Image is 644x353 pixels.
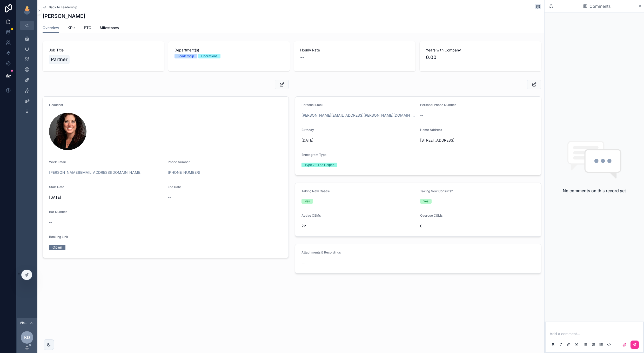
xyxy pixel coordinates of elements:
span: Years with Company [426,48,535,53]
span: Job Title [49,48,158,53]
span: Personal Email [301,103,323,107]
span: Attachments & Recordings [301,250,341,254]
span: Work Email [49,160,66,164]
span: Bar Number [49,210,67,214]
span: Taking New Cases? [301,189,330,193]
span: PTO [84,25,91,30]
span: -- [300,54,304,61]
div: Type 2 - The Helper [305,163,334,167]
span: Home Address [420,128,442,132]
span: [DATE] [49,195,164,200]
span: Active CSMs [301,214,321,217]
span: Partner [51,56,68,63]
span: -- [420,113,423,118]
a: Overview [43,23,59,33]
div: Yes [305,199,310,204]
a: [PERSON_NAME][EMAIL_ADDRESS][PERSON_NAME][DOMAIN_NAME] [301,113,416,118]
span: Viewing as [PERSON_NAME] [20,321,29,325]
span: 22 [301,223,416,229]
h2: No comments on this record yet [563,188,626,194]
span: Personal Phone Number [420,103,456,107]
span: KPIs [68,25,76,30]
div: Yes [423,199,428,204]
span: Overview [43,25,59,30]
span: Phone Number [168,160,190,164]
span: 0.00 [426,54,535,61]
span: KD [24,334,30,341]
div: Operations [201,54,217,58]
span: Back to Leadership [49,5,77,9]
span: Hourly Rate [300,48,409,53]
span: End Date [168,185,181,189]
span: Headshot [49,103,63,107]
span: Birthday [301,128,314,132]
span: 0 [420,223,535,229]
span: Start Date [49,185,64,189]
a: KPIs [68,23,76,34]
span: [STREET_ADDRESS] [420,138,535,143]
span: [DATE] [301,138,416,143]
a: [PHONE_NUMBER] [168,170,200,175]
a: PTO [84,23,91,34]
span: Department(s) [175,48,284,53]
a: Open [49,243,65,251]
a: [PERSON_NAME][EMAIL_ADDRESS][DOMAIN_NAME] [49,170,142,175]
span: Milestones [100,25,119,30]
span: Enneagram Type [301,153,326,157]
span: -- [301,260,305,265]
span: -- [49,220,52,225]
a: Milestones [100,23,119,34]
a: Back to Leadership [43,5,77,9]
span: Comments [589,3,611,9]
span: Overdue CSMs [420,214,442,217]
div: scrollable content [17,30,37,132]
h1: [PERSON_NAME] [43,12,85,20]
img: App logo [23,6,31,15]
span: Booking Link [49,235,68,239]
div: Leadership [178,54,194,58]
span: Taking New Consults? [420,189,453,193]
span: -- [168,195,171,200]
